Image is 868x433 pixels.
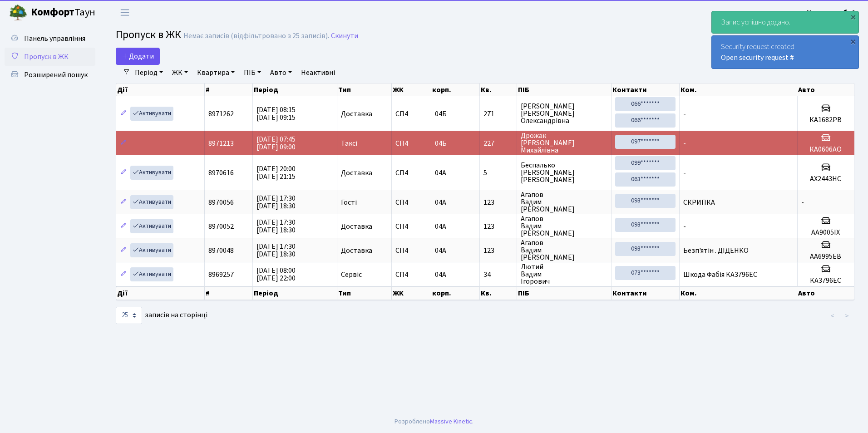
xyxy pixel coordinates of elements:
[256,105,296,123] span: [DATE] 08:15 [DATE] 09:15
[256,266,296,283] span: [DATE] 08:00 [DATE] 22:00
[712,36,858,69] div: Security request created
[395,417,473,427] div: Розроблено .
[337,84,392,96] th: Тип
[130,243,173,257] a: Активувати
[116,286,205,300] th: Дії
[430,417,472,426] a: Massive Kinetic
[848,37,858,46] div: ×
[205,84,253,96] th: #
[256,134,296,152] span: [DATE] 07:45 [DATE] 09:00
[483,199,513,206] span: 123
[5,48,95,66] a: Пропуск в ЖК
[435,270,446,280] span: 04А
[683,270,757,280] span: Шкода Фабія КА3796ЕС
[683,246,749,256] span: Безп'ятін . ДІДЕНКО
[116,27,181,43] span: Пропуск в ЖК
[431,286,480,300] th: корп.
[395,169,427,177] span: СП4
[801,175,850,183] h5: AX2443HC
[801,252,850,261] h5: АА6995ЕВ
[801,276,850,285] h5: КА3796ЕС
[395,110,427,118] span: СП4
[483,110,513,118] span: 271
[431,84,480,96] th: корп.
[337,286,392,300] th: Тип
[208,138,234,148] span: 8971213
[130,219,173,233] a: Активувати
[131,65,167,80] a: Період
[24,70,88,80] span: Розширений пошук
[341,223,372,230] span: Доставка
[521,215,607,237] span: Агапов Вадим [PERSON_NAME]
[395,271,427,278] span: СП4
[116,307,207,324] label: записів на сторінці
[521,263,607,285] span: Лютий Вадим Ігорович
[341,247,372,254] span: Доставка
[24,34,85,44] span: Панель управління
[256,241,296,259] span: [DATE] 17:30 [DATE] 18:30
[395,140,427,147] span: СП4
[435,138,447,148] span: 04Б
[130,195,173,209] a: Активувати
[807,8,857,18] b: Консьєрж б. 4.
[341,169,372,177] span: Доставка
[680,286,798,300] th: Ком.
[208,168,234,178] span: 8970616
[256,164,296,182] span: [DATE] 20:00 [DATE] 21:15
[683,221,686,231] span: -
[193,65,238,80] a: Квартира
[612,286,680,300] th: Контакти
[712,11,858,33] div: Запис успішно додано.
[341,110,372,118] span: Доставка
[297,65,339,80] a: Неактивні
[31,5,95,20] span: Таун
[797,286,854,300] th: Авто
[205,286,253,300] th: #
[480,286,517,300] th: Кв.
[807,7,857,18] a: Консьєрж б. 4.
[5,66,95,84] a: Розширений пошук
[521,132,607,154] span: Дрожак [PERSON_NAME] Михайлівна
[483,271,513,278] span: 34
[683,138,686,148] span: -
[683,109,686,119] span: -
[253,84,337,96] th: Період
[392,286,431,300] th: ЖК
[113,5,136,20] button: Переключити навігацію
[483,140,513,147] span: 227
[848,12,858,21] div: ×
[483,247,513,254] span: 123
[801,116,850,124] h5: КА1682РВ
[680,84,798,96] th: Ком.
[435,197,446,207] span: 04А
[797,84,854,96] th: Авто
[122,51,154,61] span: Додати
[5,30,95,48] a: Панель управління
[24,52,69,62] span: Пропуск в ЖК
[256,217,296,235] span: [DATE] 17:30 [DATE] 18:30
[256,193,296,211] span: [DATE] 17:30 [DATE] 18:30
[116,307,142,324] select: записів на сторінці
[801,145,850,154] h5: КА0606АО
[801,197,804,207] span: -
[130,267,173,281] a: Активувати
[521,162,607,183] span: Беспалько [PERSON_NAME] [PERSON_NAME]
[341,271,362,278] span: Сервіс
[721,53,794,63] a: Open security request #
[395,199,427,206] span: СП4
[116,84,205,96] th: Дії
[483,223,513,230] span: 123
[208,246,234,256] span: 8970048
[183,32,329,40] div: Немає записів (відфільтровано з 25 записів).
[253,286,337,300] th: Період
[9,4,27,22] img: logo.png
[392,84,431,96] th: ЖК
[435,168,446,178] span: 04А
[480,84,517,96] th: Кв.
[435,221,446,231] span: 04А
[521,191,607,213] span: Агапов Вадим [PERSON_NAME]
[483,169,513,177] span: 5
[266,65,296,80] a: Авто
[116,48,160,65] a: Додати
[341,199,357,206] span: Гості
